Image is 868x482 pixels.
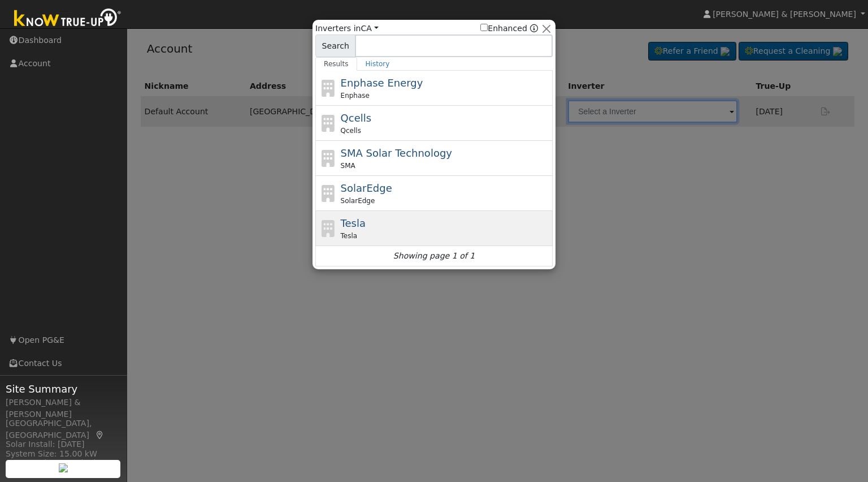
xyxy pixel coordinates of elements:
label: Enhanced [480,23,527,35]
span: Enphase Energy [341,77,423,89]
div: [PERSON_NAME] & [PERSON_NAME] [6,397,121,420]
a: Map [95,431,105,440]
div: Storage Size: 27.0 kWh [6,457,121,469]
span: Show enhanced providers [480,23,538,35]
span: Site Summary [6,381,121,397]
img: Know True-Up [8,6,127,32]
span: [PERSON_NAME] & [PERSON_NAME] [713,10,856,19]
span: Enphase [341,91,370,101]
div: System Size: 15.00 kW [6,448,121,460]
span: SolarEdge [341,196,375,206]
img: retrieve [59,463,68,472]
span: Qcells [341,126,361,136]
span: Tesla [341,217,366,229]
span: SMA Solar Technology [341,147,452,159]
span: Qcells [341,112,372,124]
a: Results [315,57,357,71]
span: Tesla [341,231,358,241]
div: [GEOGRAPHIC_DATA], [GEOGRAPHIC_DATA] [6,418,121,441]
a: History [357,57,398,71]
span: SolarEdge [341,182,392,194]
i: Showing page 1 of 1 [393,250,475,262]
span: Inverters in [315,23,379,35]
a: Enhanced Providers [530,24,538,33]
input: Enhanced [480,24,488,31]
span: Search [315,35,355,57]
a: CA [361,24,378,33]
div: Solar Install: [DATE] [6,438,121,450]
span: SMA [341,161,355,171]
